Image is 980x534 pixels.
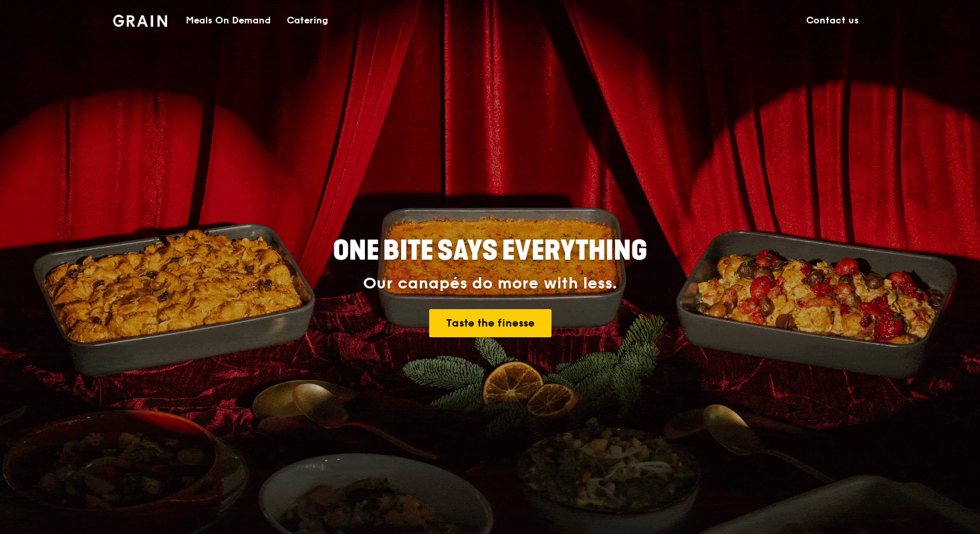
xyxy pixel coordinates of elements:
div: Our canapés do more with less. [249,274,731,293]
span: ONE BITE SAYS EVERYTHING [333,235,647,267]
div: Meals On Demand [186,1,271,41]
a: Catering [279,1,336,41]
img: Grain [113,15,167,27]
div: Catering [287,1,328,41]
a: Contact us [798,1,867,41]
a: Taste the finesse [429,309,552,337]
